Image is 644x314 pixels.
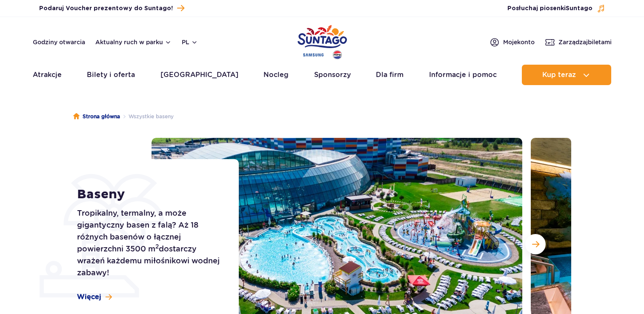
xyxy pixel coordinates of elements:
[160,65,238,85] a: [GEOGRAPHIC_DATA]
[542,71,576,79] span: Kup teraz
[545,37,612,47] a: Zarządzajbiletami
[314,65,351,85] a: Sponsorzy
[489,37,535,47] a: Mojekonto
[77,292,112,302] a: Więcej
[525,234,546,254] button: Następny slajd
[77,207,220,279] p: Tropikalny, termalny, a może gigantyczny basen z falą? Aż 18 różnych basenów o łącznej powierzchn...
[507,4,592,13] span: Posłuchaj piosenki
[33,65,62,85] a: Atrakcje
[566,6,592,11] span: Suntago
[429,65,497,85] a: Informacje i pomoc
[120,112,174,121] li: Wszystkie baseny
[33,38,85,46] a: Godziny otwarcia
[522,65,611,85] button: Kup teraz
[39,4,173,13] span: Podaruj Voucher prezentowy do Suntago!
[182,38,198,46] button: pl
[39,3,184,14] a: Podaruj Voucher prezentowy do Suntago!
[558,38,612,46] span: Zarządzaj biletami
[73,112,120,121] a: Strona główna
[95,39,172,46] button: Aktualny ruch w parku
[298,21,347,60] a: Park of Poland
[263,65,289,85] a: Nocleg
[503,38,535,46] span: Moje konto
[77,187,220,202] h1: Baseny
[376,65,404,85] a: Dla firm
[155,243,159,250] sup: 2
[77,292,101,302] span: Więcej
[507,4,605,13] button: Posłuchaj piosenkiSuntago
[87,65,135,85] a: Bilety i oferta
